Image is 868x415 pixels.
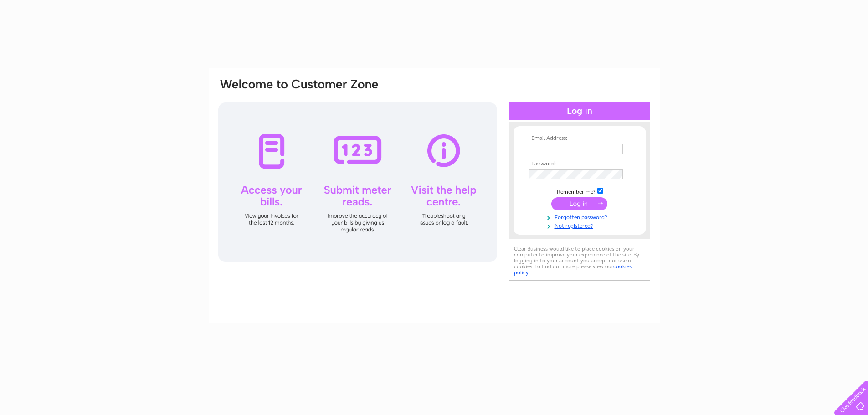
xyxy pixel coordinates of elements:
a: Forgotten password? [529,212,632,221]
td: Remember me? [527,186,632,195]
a: cookies policy [514,263,632,276]
th: Email Address: [527,135,632,142]
div: Clear Business would like to place cookies on your computer to improve your experience of the sit... [509,241,650,281]
th: Password: [527,161,632,167]
input: Submit [551,197,607,210]
a: Not registered? [529,221,632,230]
